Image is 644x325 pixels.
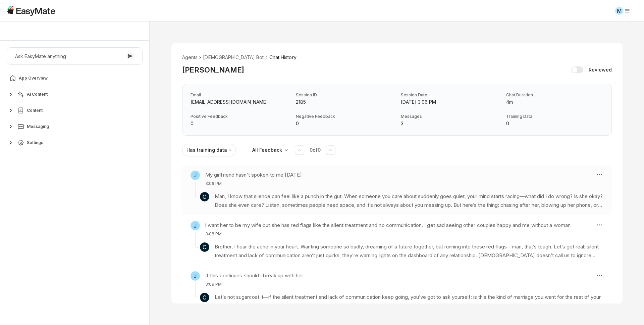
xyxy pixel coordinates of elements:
span: Content [27,108,43,113]
p: Messages [401,114,498,119]
p: Messages: 3 [401,120,498,127]
p: Positive Feedback [191,114,288,119]
li: Agents [182,54,198,61]
p: Session Date: Aug 13, 2025, 3:06 PM [401,98,498,106]
span: C [200,242,209,252]
p: All Feedback [252,146,282,154]
p: Positive Feedback: 0 [191,120,288,127]
button: Has training data [182,144,236,156]
button: Content [7,104,143,117]
p: Negative Feedback [296,114,393,119]
h3: If this continues should I break up with her [205,271,303,280]
nav: breadcrumb [182,54,612,61]
p: Email: j.fernandez4527012@gmail.com [191,98,288,106]
p: Email [191,92,288,98]
p: Session Date [401,92,498,98]
p: Let’s not sugarcoat it—if the silent treatment and lack of communication keep going, you’ve got t... [215,293,603,311]
a: App Overview [7,72,143,85]
p: Man, I know that silence can feel like a punch in the gut. When someone you care about suddenly g... [215,192,603,210]
p: 3:09 PM [205,281,303,287]
p: Session ID: 2185 [296,98,393,106]
button: AI Content [7,88,143,101]
li: [DEMOGRAPHIC_DATA] Bot [203,54,264,61]
p: Session ID [296,92,393,98]
p: 3:08 PM [205,231,571,237]
p: Brother, I hear the ache in your heart. Wanting someone so badly, dreaming of a future together, ... [215,242,603,260]
span: App Overview [19,76,48,81]
span: C [200,192,209,201]
p: Training Data [506,114,603,119]
p: Training Data: 0 [506,120,603,127]
p: Has training data [186,146,227,154]
h3: i want her to be my wife but she has red flags like the silent treatment and no communication. I ... [205,221,571,230]
span: Chat History [269,54,297,61]
span: AI Content [27,92,48,97]
p: Chat Duration: 4m [506,98,603,106]
span: Settings [27,140,43,145]
p: 0 of 0 [310,147,321,153]
span: C [200,293,209,302]
span: Messaging [27,124,49,129]
button: Settings [7,136,143,149]
button: Ask EasyMate anything [7,47,143,65]
h3: My girlfriend hasn’t spoken to me [DATE] [205,171,302,179]
span: J [191,221,200,230]
button: Messaging [7,120,143,133]
div: M [615,7,623,15]
p: Reviewed [589,66,612,74]
span: J [191,271,200,281]
span: J [191,171,200,180]
p: Chat Duration [506,92,603,98]
h2: [PERSON_NAME] [182,64,244,76]
p: Negative Feedback: 0 [296,120,393,127]
button: All Feedback [250,144,292,156]
p: 3:06 PM [205,181,302,187]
